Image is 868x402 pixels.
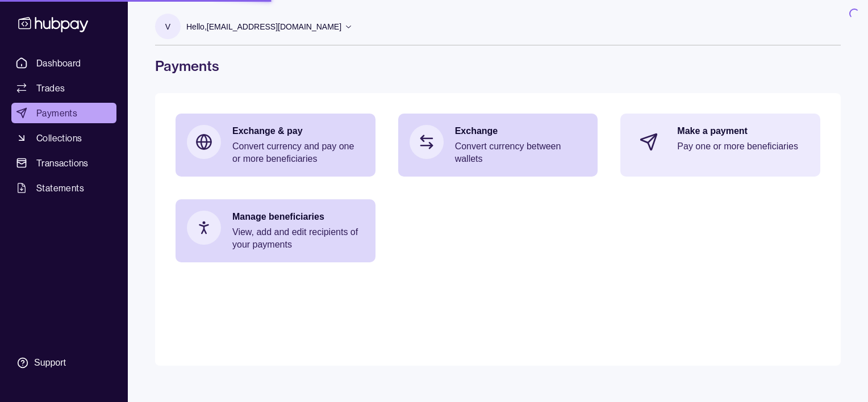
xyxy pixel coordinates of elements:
[36,81,65,95] span: Trades
[232,140,364,165] p: Convert currency and pay one or more beneficiaries
[36,181,84,195] span: Statements
[11,178,116,198] a: Statements
[677,125,809,137] p: Make a payment
[232,226,364,251] p: View, add and edit recipients of your payments
[176,114,375,177] a: Exchange & payConvert currency and pay one or more beneficiaries
[34,357,66,369] div: Support
[36,56,81,70] span: Dashboard
[11,153,116,173] a: Transactions
[36,156,89,170] span: Transactions
[176,199,375,262] a: Manage beneficiariesView, add and edit recipients of your payments
[36,131,82,145] span: Collections
[186,20,341,33] p: Hello, [EMAIL_ADDRESS][DOMAIN_NAME]
[455,125,587,137] p: Exchange
[620,114,820,170] a: Make a paymentPay one or more beneficiaries
[11,78,116,98] a: Trades
[455,140,587,165] p: Convert currency between wallets
[155,57,841,75] h1: Payments
[36,106,77,120] span: Payments
[11,53,116,73] a: Dashboard
[165,20,170,33] p: v
[11,128,116,148] a: Collections
[11,103,116,123] a: Payments
[398,114,598,177] a: ExchangeConvert currency between wallets
[232,211,364,223] p: Manage beneficiaries
[677,140,809,153] p: Pay one or more beneficiaries
[232,125,364,137] p: Exchange & pay
[11,351,116,375] a: Support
